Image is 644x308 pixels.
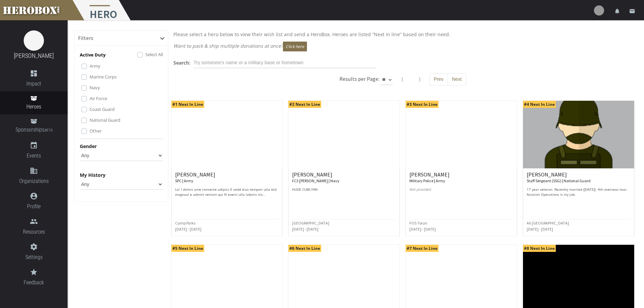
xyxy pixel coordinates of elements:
p: Not provided [409,187,513,197]
a: #1 Next In Line [PERSON_NAME] SPC | Army Lo! I dolors ame consecte adipisc E sedd eius tempori ut... [171,100,283,236]
span: #6 Next In Line [288,245,321,252]
i: notifications [614,8,620,14]
img: image [24,30,44,51]
p: HUGE CUBS FAN [292,187,396,197]
small: FOS Torun [409,220,427,226]
small: [DATE] - [DATE] [292,227,318,232]
label: Navy [90,84,100,91]
input: Try someone's name or a military base or hometown [194,57,376,68]
p: Please select a hero below to view their wish list and send a HeroBox. Heroes are listed “Next in... [173,30,633,38]
a: [PERSON_NAME] [14,52,54,59]
span: #8 Next In Line [523,245,556,252]
small: [DATE] - [DATE] [175,227,201,232]
label: Army [90,62,100,70]
span: #7 Next In Line [406,245,438,252]
small: Camp Parks [175,220,195,226]
small: FC3 [PERSON_NAME] | Navy [292,178,339,183]
button: Next [448,73,466,86]
span: #3 Next In Line [406,101,438,108]
p: Want to pack & ship multiple donations at once? [173,42,633,51]
h6: [PERSON_NAME] [527,172,630,184]
label: My History [80,171,105,179]
label: Select All [145,51,163,58]
label: Coast Guard [90,105,115,113]
label: Search: [173,59,190,67]
button: Click here [283,42,307,51]
small: [DATE] - [DATE] [527,227,553,232]
span: | [419,76,421,82]
small: BETA [44,128,52,133]
span: | [401,76,404,82]
small: Ali [GEOGRAPHIC_DATA] [527,220,569,226]
p: Active Duty [80,51,105,59]
label: Other [90,127,101,135]
h6: [PERSON_NAME] [409,172,513,184]
span: #2 Next In Line [288,101,321,108]
small: [DATE] - [DATE] [409,227,436,232]
button: Prev [429,73,448,86]
small: Military Police | Army [409,178,445,183]
h6: [PERSON_NAME] [292,172,396,184]
img: user-image [594,5,604,16]
a: #3 Next In Line [PERSON_NAME] Military Police | Army Not provided FOS Torun [DATE] - [DATE] [405,100,517,236]
span: #4 Next In Line [523,101,556,108]
p: Lo! I dolors ame consecte adipisc E sedd eius tempori utla etd magnaal e admini veniam qui N exer... [175,187,279,197]
label: Air Force [90,95,107,102]
small: [GEOGRAPHIC_DATA] [292,220,329,226]
label: Marine Corps [90,73,117,80]
label: National Guard [90,116,120,124]
a: #4 Next In Line [PERSON_NAME] Staff Sergeant (SSG) | National Guard 17 year veteran. Recently mar... [523,100,635,236]
span: #1 Next In Line [171,101,204,108]
small: SPC | Army [175,178,193,183]
i: email [629,8,635,14]
h6: Results per Page: [339,75,379,82]
small: Staff Sergeant (SSG) | National Guard [527,178,591,183]
h6: Filters [78,35,93,41]
span: #5 Next In Line [171,245,204,252]
label: Gender [80,142,97,150]
h6: [PERSON_NAME] [175,172,279,184]
a: #2 Next In Line [PERSON_NAME] FC3 [PERSON_NAME] | Navy HUGE CUBS FAN [GEOGRAPHIC_DATA] [DATE] - [... [288,100,400,236]
p: 17 year veteran. Recently married ([DATE]). 4th overseas tour. Aviation Operations is my job. [527,187,630,197]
